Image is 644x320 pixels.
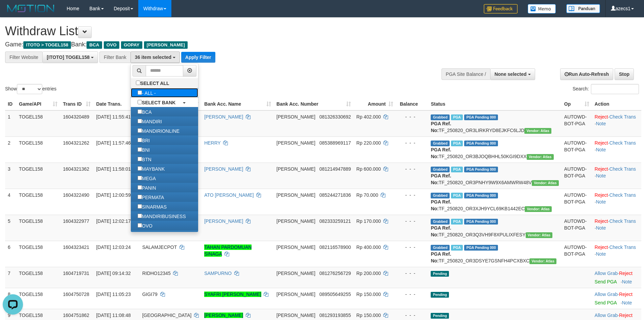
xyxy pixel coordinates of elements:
[63,192,89,198] span: 1604322490
[619,271,633,276] a: Reject
[451,245,463,251] span: Marked by azecs1
[528,4,556,14] img: Button%20Memo.svg
[121,41,142,49] span: GOPAY
[131,230,165,240] label: GOPAY
[524,128,551,134] span: Vendor URL: https://order3.1velocity.biz
[277,218,315,224] span: [PERSON_NAME]
[63,114,89,120] span: 1604320489
[490,68,535,80] button: None selected
[131,135,157,145] label: BRI
[451,141,463,146] span: Marked by azecs1
[356,271,381,276] span: Rp 200.000
[63,244,89,250] span: 1604323421
[592,189,641,215] td: · ·
[274,98,354,110] th: Bank Acc. Number: activate to sort column ascending
[131,154,158,164] label: BTN
[138,138,142,142] input: BRI
[562,136,592,163] td: AUTOWD-BOT-PGA
[592,110,641,137] td: · ·
[47,55,90,60] span: [ITOTO] TOGEL158
[96,313,130,318] span: [DATE] 11:08:48
[356,140,381,146] span: Rp 220.000
[356,244,381,250] span: Rp 400.000
[428,241,561,267] td: TF_250820_OR3DSYE7GSNFH4PCXBXC
[484,4,518,14] img: Feedback.jpg
[399,113,425,120] div: - - -
[595,300,617,305] a: Send PGA
[277,140,315,146] span: [PERSON_NAME]
[204,292,261,297] a: SYAFRI [PERSON_NAME]
[464,114,498,120] span: PGA Pending
[319,271,351,276] span: Copy 081276256729 to clipboard
[356,218,381,224] span: Rp 170.000
[138,223,142,228] input: OVO
[356,313,381,318] span: Rp 150.000
[464,219,498,225] span: PGA Pending
[319,166,351,172] span: Copy 081214947889 to clipboard
[96,192,130,198] span: [DATE] 12:00:59
[595,313,619,318] span: ·
[595,218,608,224] a: Reject
[5,136,16,163] td: 2
[595,292,618,297] a: Allow Grab
[96,292,130,297] span: [DATE] 11:05:23
[428,189,561,215] td: TF_250820_OR3XJH9YCL69KB1442EC
[138,166,142,171] input: MAYBANK
[63,271,89,276] span: 1604719731
[442,68,490,80] div: PGA Site Balance /
[464,193,498,198] span: PGA Pending
[5,51,42,63] div: Filter Website
[399,270,425,277] div: - - -
[431,167,450,172] span: Grabbed
[592,163,641,189] td: · ·
[609,140,636,146] a: Check Trans
[431,225,451,237] b: PGA Ref. No:
[525,206,552,212] span: Vendor URL: https://order3.1velocity.biz
[399,244,425,251] div: - - -
[135,55,171,60] span: 36 item selected
[204,244,252,257] a: TAHAN PARDOMUAN SINAGA
[5,163,16,189] td: 3
[16,98,60,110] th: Game/API: activate to sort column ascending
[399,291,425,298] div: - - -
[431,251,451,263] b: PGA Ref. No:
[5,24,423,38] h1: Withdraw List
[131,126,186,135] label: MANDIRIONLINE
[592,215,641,241] td: · ·
[592,136,641,163] td: · ·
[277,166,315,172] span: [PERSON_NAME]
[562,98,592,110] th: Op: activate to sort column ascending
[201,98,274,110] th: Bank Acc. Name: activate to sort column ascending
[3,3,23,23] button: Open LiveChat chat widget
[431,245,450,251] span: Grabbed
[181,52,215,63] button: Apply Filter
[431,141,450,146] span: Grabbed
[277,244,315,250] span: [PERSON_NAME]
[5,98,16,110] th: ID
[5,189,16,215] td: 4
[277,192,315,198] span: [PERSON_NAME]
[596,121,606,126] a: Note
[592,241,641,267] td: · ·
[562,241,592,267] td: AUTOWD-BOT-PGA
[138,214,142,218] input: MANDIRIBUSINESS
[595,114,608,120] a: Reject
[431,313,449,319] span: Pending
[354,98,396,110] th: Amount: activate to sort column ascending
[609,218,636,224] a: Check Trans
[131,183,163,192] label: PANIN
[277,292,315,297] span: [PERSON_NAME]
[204,192,254,198] a: ATO [PERSON_NAME]
[63,313,89,318] span: 1604751862
[428,136,561,163] td: TF_250820_OR3BJOQBHHL50KGI9DXX
[5,84,56,94] label: Show entries
[5,267,16,288] td: 7
[609,244,636,250] a: Check Trans
[138,119,142,123] input: MANDIRI
[142,292,158,297] span: GIGI79
[5,110,16,137] td: 1
[63,218,89,224] span: 1604322977
[562,110,592,137] td: AUTOWD-BOT-PGA
[595,271,619,276] span: ·
[131,78,176,88] label: SELECT ALL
